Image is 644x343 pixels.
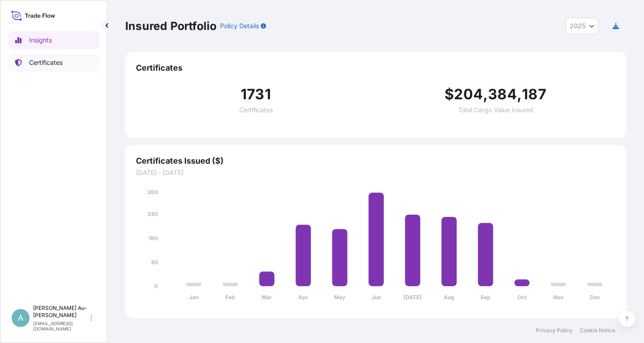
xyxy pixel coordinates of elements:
span: 2025 [570,21,585,30]
a: Privacy Policy [536,327,572,334]
span: , [483,87,488,102]
tspan: 190 [148,235,158,241]
span: 1731 [241,87,271,102]
p: [EMAIL_ADDRESS][DOMAIN_NAME] [33,321,89,331]
tspan: Jan [189,294,199,301]
tspan: Jun [372,294,381,301]
tspan: Oct [517,294,527,301]
span: 384 [488,87,517,102]
p: Certificates [29,58,63,67]
tspan: Nov [553,294,564,301]
tspan: Feb [225,294,235,301]
p: Insured Portfolio [125,19,216,33]
tspan: [DATE] [403,294,422,301]
span: , [517,87,522,102]
button: Year Selector [566,18,598,34]
a: Certificates [8,54,100,72]
span: 187 [522,87,547,102]
span: Certificates [239,107,273,113]
p: Policy Details [220,21,259,30]
tspan: Mar [262,294,272,301]
tspan: Aug [444,294,454,301]
span: A [18,313,23,322]
tspan: 285 [148,211,158,217]
span: 204 [454,87,483,102]
tspan: 0 [154,283,158,289]
p: Insights [29,36,52,45]
a: Insights [8,31,100,49]
span: $ [445,87,454,102]
tspan: Dec [590,294,600,301]
span: Total Cargo Value Insured [458,107,534,113]
tspan: May [334,294,346,301]
span: [DATE] - [DATE] [136,168,615,177]
tspan: 380 [147,189,158,195]
span: Certificates [136,63,615,73]
tspan: Sep [480,294,491,301]
tspan: Apr [298,294,308,301]
a: Cookie Notice [580,327,615,334]
span: Certificates Issued ($) [136,156,615,166]
tspan: 95 [151,259,158,266]
p: [PERSON_NAME] Au-[PERSON_NAME] [33,305,89,319]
